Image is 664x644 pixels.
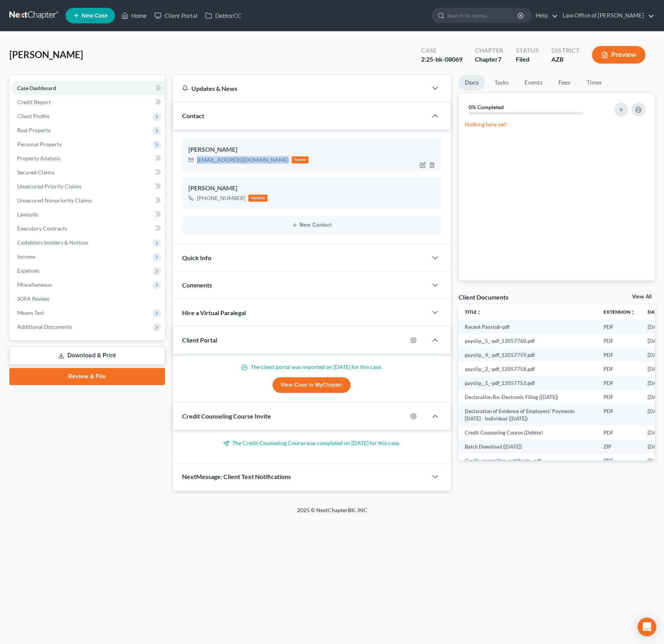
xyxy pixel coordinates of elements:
a: Download & Print [9,346,165,365]
td: PDF [597,390,641,404]
span: Additional Documents [17,323,72,330]
div: Filed [516,55,539,64]
a: Review & File [9,368,165,385]
i: unfold_more [477,310,482,315]
a: Credit Report [11,95,165,109]
div: Client Documents [459,293,508,301]
span: Expenses [17,267,39,274]
div: Open Intercom Messenger [637,617,656,636]
a: Client Portal [151,9,201,23]
td: Declaration Re: Electronic Filing ([DATE]) [459,390,597,404]
a: Timer [580,75,608,90]
a: View All [632,294,652,300]
p: Nothing here yet! [465,121,648,128]
td: PDF [597,404,641,426]
span: Credit Counseling Course Invite [182,412,271,420]
span: Personal Property [17,141,62,147]
a: Case Dashboard [11,81,165,95]
div: District [551,46,579,55]
a: SOFA Review [11,292,165,306]
div: 2:25-bk-08069 [421,55,462,64]
span: Lawsuits [17,211,38,218]
div: home [292,156,309,163]
a: Docs [459,75,485,90]
span: Client Portal [182,336,217,344]
span: Client Profile [17,113,50,119]
a: Executory Contracts [11,222,165,236]
a: Events [518,75,549,90]
span: Credit Report [17,99,51,105]
span: SOFA Review [17,295,50,302]
span: Codebtors Insiders & Notices [17,239,88,246]
span: Income [17,253,35,260]
div: AZB [551,55,579,64]
a: Unsecured Priority Claims [11,179,165,193]
div: Updates & News [182,84,418,92]
a: Help [532,9,558,23]
span: Executory Contracts [17,225,67,232]
a: Tasks [488,75,515,90]
span: 7 [498,55,501,63]
span: Means Test [17,309,44,316]
a: DebtorCC [201,9,245,23]
a: Property Analysis [11,151,165,165]
div: Case [421,46,462,55]
td: PDF [597,334,641,348]
div: [PERSON_NAME] [188,145,435,154]
a: Fees [552,75,577,90]
td: PDF [597,320,641,334]
td: payslip__1_-pdf_12057753.pdf [459,376,597,390]
td: Declaration of Evidence of Employers' Payments [DATE] - Individual ([DATE]) [459,404,597,426]
td: PDF [597,426,641,440]
td: payslip__4_-pdf_12057759.pdf [459,348,597,362]
a: Unsecured Nonpriority Claims [11,193,165,208]
span: NextMessage: Client Text Notifications [182,473,291,480]
div: Chapter [475,55,503,64]
div: [PHONE_NUMBER] [197,194,245,202]
td: payslip__2_-pdf_12057758.pdf [459,362,597,376]
div: Chapter [475,46,503,55]
a: Lawsuits [11,208,165,222]
span: New Case [81,13,108,19]
div: 2025 © NextChapterBK, INC [110,506,554,520]
i: unfold_more [630,310,635,315]
p: The client portal was imported on [DATE] for this case. [182,363,441,371]
input: Search by name... [447,8,519,23]
span: Real Property [17,127,51,133]
strong: 0% Completed [469,104,504,110]
a: View Case in MyChapter [273,377,351,393]
td: PDF [597,376,641,390]
td: Credit Counseling Course (Debtor) [459,426,597,440]
span: Miscellaneous [17,281,52,288]
a: Law Office of [PERSON_NAME] [559,9,654,23]
p: The Credit Counseling Course was completed on [DATE] for this case. [182,439,441,447]
a: Titleunfold_more [465,309,482,315]
span: Case Dashboard [17,85,56,91]
div: mobile [248,195,268,202]
td: Recent Paystub-pdf [459,320,597,334]
td: PDF [597,362,641,376]
td: payslip__5_-pdf_12057760.pdf [459,334,597,348]
td: Batch Download ([DATE]) [459,440,597,454]
span: Comments [182,281,212,289]
div: [PERSON_NAME] [188,184,435,193]
a: Secured Claims [11,165,165,179]
span: Contact [182,112,204,119]
div: Status [516,46,539,55]
button: Preview [592,46,645,64]
span: Quick Info [182,254,211,261]
a: Extensionunfold_more [604,309,635,315]
span: Hire a Virtual Paralegal [182,309,246,316]
td: PDF [597,454,641,468]
div: [EMAIL_ADDRESS][DOMAIN_NAME] [197,156,289,164]
span: Secured Claims [17,169,55,176]
a: Home [117,9,151,23]
td: ZIP [597,440,641,454]
td: PDF [597,348,641,362]
span: [PERSON_NAME] [9,49,83,60]
button: New Contact [188,222,435,228]
span: Property Analysis [17,155,60,161]
td: Credit_counseling_certificate_.pdf [459,454,597,468]
span: Unsecured Priority Claims [17,183,81,190]
span: Unsecured Nonpriority Claims [17,197,92,204]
